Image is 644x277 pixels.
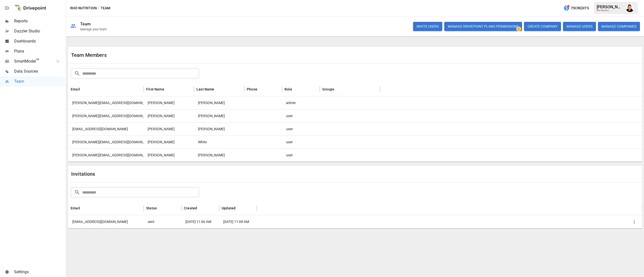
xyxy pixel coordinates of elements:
[14,68,65,74] span: Data Sources
[247,87,257,91] div: Phone
[597,5,623,9] div: [PERSON_NAME]
[14,78,65,84] span: Team
[80,27,107,31] div: Manage your team
[14,28,65,34] span: Dazzler Studio
[68,96,144,109] div: george@rhonutrition.com
[146,206,157,210] div: Status
[215,86,222,93] button: Sort
[236,205,243,212] button: Sort
[71,87,80,91] div: Email
[71,171,355,177] div: Invitations
[14,18,65,24] span: Reports
[68,215,144,228] div: accounting@rhonutition.com
[144,215,181,228] div: sent
[222,206,235,210] div: Updated
[194,149,244,162] div: Kaminsky
[144,149,194,162] div: Jeremy
[71,206,80,210] div: Email
[322,87,334,91] div: Groups
[524,22,561,31] button: CREATE COMPANY
[196,87,214,91] div: Last Name
[71,52,355,58] div: Team Members
[194,135,244,149] div: White
[293,86,300,93] button: Sort
[14,38,65,44] span: Dashboards
[14,48,65,54] span: Plans
[68,149,144,162] div: jeremy@rhonutrition.com
[258,86,265,93] button: Sort
[194,122,244,135] div: Lorie
[144,135,194,149] div: Mellina
[14,269,65,275] span: Settings
[14,58,51,64] span: SmartModel
[194,109,244,122] div: Bishop
[561,4,591,13] button: 75Credits
[197,205,205,212] button: Sort
[282,135,320,149] div: user
[144,109,194,122] div: Ryan
[36,58,39,64] span: ™
[98,5,100,11] div: /
[68,135,144,149] div: mellina@rhonutrition.com
[157,205,164,212] button: Sort
[282,122,320,135] div: user
[146,87,164,91] div: First Name
[144,96,194,109] div: George
[282,96,320,109] div: admin
[597,9,623,12] div: Rho Nutrition
[80,205,88,212] button: Sort
[282,149,320,162] div: user
[335,86,342,93] button: Sort
[181,215,219,228] div: 1/10/25 11:06 AM
[282,109,320,122] div: user
[626,4,634,12] img: Francisco Sanchez
[68,122,144,135] div: alorie1474@gmail.com
[444,22,522,31] button: Manage Drivepoint Plans Permissions
[598,22,640,31] button: MANAGE COMPANIES
[413,22,442,31] button: INVITE USERS
[571,5,589,11] span: 75 Credits
[68,109,144,122] div: ryan@rhonutrition.com
[184,206,197,210] div: Created
[80,22,91,26] div: Team
[70,5,97,11] button: Rho Nutrition
[165,86,172,93] button: Sort
[80,86,88,93] button: Sort
[219,215,257,228] div: 1/10/25 11:08 AM
[623,1,637,15] button: Francisco Sanchez
[194,96,244,109] div: Padilla
[563,22,596,31] button: MANAGE USERS
[144,122,194,135] div: Andre
[285,87,292,91] div: Role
